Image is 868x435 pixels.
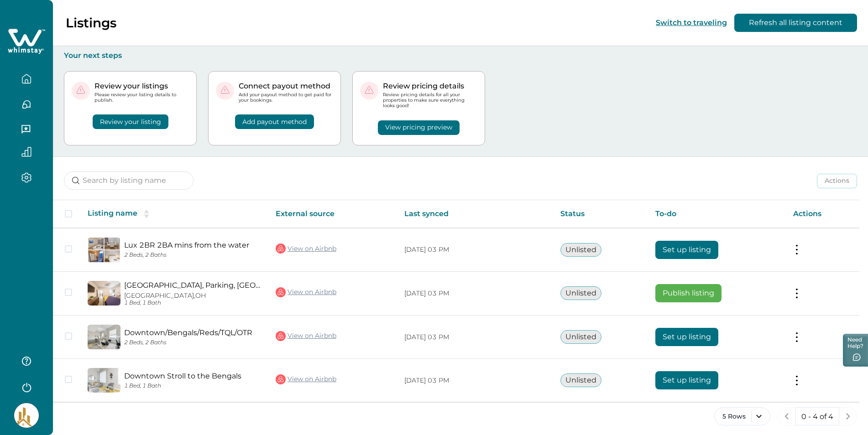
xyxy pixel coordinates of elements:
[648,200,786,228] th: To-do
[239,82,333,91] p: Connect payout method
[235,114,314,129] button: Add payout method
[14,403,39,428] img: Whimstay Host
[124,281,261,290] a: [GEOGRAPHIC_DATA], Parking, [GEOGRAPHIC_DATA]
[124,241,261,249] a: Lux 2BR 2BA mins from the water
[124,292,261,300] p: [GEOGRAPHIC_DATA], OH
[64,171,193,190] input: Search by listing name
[276,286,336,298] a: View on Airbnb
[383,82,477,91] p: Review pricing details
[88,238,120,262] img: propertyImage_Lux 2BR 2BA mins from the water
[124,300,261,306] p: 1 Bed, 1 Bath
[404,245,546,254] p: [DATE] 03 PM
[94,92,189,103] p: Please review your listing details to publish.
[778,407,796,425] button: previous page
[93,114,168,129] button: Review your listing
[276,373,336,385] a: View on Airbnb
[378,120,460,135] button: View pricing preview
[560,373,601,387] button: Unlisted
[66,15,116,31] p: Listings
[88,368,120,393] img: propertyImage_Downtown Stroll to the Bengals
[655,328,718,346] button: Set up listing
[404,289,546,298] p: [DATE] 03 PM
[268,200,397,228] th: External source
[560,243,601,257] button: Unlisted
[786,200,859,228] th: Actions
[714,407,770,425] button: 5 Rows
[124,339,261,346] p: 2 Beds, 2 Baths
[801,412,833,421] p: 0 - 4 of 4
[839,407,857,425] button: next page
[276,243,336,254] a: View on Airbnb
[80,200,268,228] th: Listing name
[795,407,839,425] button: 0 - 4 of 4
[817,174,857,188] button: Actions
[397,200,553,228] th: Last synced
[124,328,261,337] a: Downtown/Bengals/Reds/TQL/OTR
[560,330,601,344] button: Unlisted
[655,241,718,259] button: Set up listing
[124,372,261,380] a: Downtown Stroll to the Bengals
[276,330,336,342] a: View on Airbnb
[64,51,857,60] p: Your next steps
[88,281,120,306] img: propertyImage_King Bed, Parking, Near Stadium
[137,209,156,218] button: sorting
[560,286,601,300] button: Unlisted
[124,252,261,259] p: 2 Beds, 2 Baths
[656,18,727,27] button: Switch to traveling
[404,376,546,385] p: [DATE] 03 PM
[88,325,120,349] img: propertyImage_Downtown/Bengals/Reds/TQL/OTR
[94,82,189,91] p: Review your listings
[124,383,261,389] p: 1 Bed, 1 Bath
[655,371,718,389] button: Set up listing
[655,284,722,302] button: Publish listing
[239,92,333,103] p: Add your payout method to get paid for your bookings.
[734,14,857,32] button: Refresh all listing content
[383,92,477,109] p: Review pricing details for all your properties to make sure everything looks good!
[553,200,648,228] th: Status
[404,333,546,342] p: [DATE] 03 PM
